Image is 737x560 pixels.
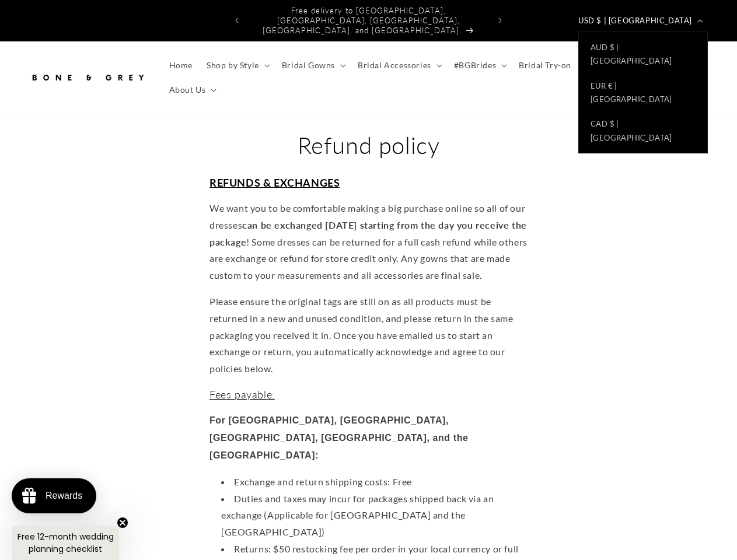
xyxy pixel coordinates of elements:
summary: #BGBrides [447,53,512,78]
span: CAD $ | [591,117,619,131]
span: Free 12-month wedding planning checklist [18,531,114,555]
span: AUD $ | [591,41,619,54]
span: REFUNDS & EXCHANGES [209,176,340,189]
div: Rewards [46,491,82,501]
summary: About Us [162,78,222,102]
span: Bridal Gowns [282,60,335,71]
a: [GEOGRAPHIC_DATA] [579,150,707,189]
span: EUR € | [591,79,617,93]
summary: Bridal Gowns [275,53,351,78]
span: About Us [169,85,206,95]
button: Next announcement [487,9,513,32]
strong: can be exchanged [DATE] starting from the day you receive the package [209,219,527,247]
a: EUR € |[GEOGRAPHIC_DATA] [579,73,707,112]
span: #BGBrides [454,60,496,71]
button: Close teaser [117,517,128,528]
img: Bone and Grey Bridal [29,65,146,90]
p: We want you to be comfortable making a big purchase online so all of our dresses ! Some dresses c... [209,200,528,284]
span: USD $ | [GEOGRAPHIC_DATA] [578,15,692,27]
span: Bridal Accessories [358,60,431,71]
a: AUD $ |[GEOGRAPHIC_DATA] [579,35,707,73]
li: Duties and taxes may incur for packages shipped back via an exchange (Applicable for [GEOGRAPHIC_... [221,491,528,541]
a: Bridal Try-on [512,53,578,78]
h1: Refund policy [209,130,528,160]
button: Previous announcement [224,9,250,32]
summary: Shop by Style [200,53,275,78]
strong: For [GEOGRAPHIC_DATA], [GEOGRAPHIC_DATA], [GEOGRAPHIC_DATA], [GEOGRAPHIC_DATA], and the [GEOGRAPH... [209,415,469,460]
span: Home [169,60,193,71]
span: Fees payable: [209,388,275,401]
a: CAD $ |[GEOGRAPHIC_DATA] [579,112,707,150]
span: Shop by Style [207,60,259,71]
button: USD $ | [GEOGRAPHIC_DATA] [571,9,708,32]
li: Exchange and return shipping costs: Free [221,474,528,491]
div: Free 12-month wedding planning checklistClose teaser [12,526,119,560]
span: Free delivery to [GEOGRAPHIC_DATA], [GEOGRAPHIC_DATA], [GEOGRAPHIC_DATA], [GEOGRAPHIC_DATA], and ... [263,6,462,35]
p: Please ensure the original tags are still on as all products must be returned in a new and unused... [209,293,528,377]
summary: Bridal Accessories [351,53,447,78]
a: Bone and Grey Bridal [25,60,151,94]
span: Bridal Try-on [519,60,571,71]
a: Home [162,53,200,78]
